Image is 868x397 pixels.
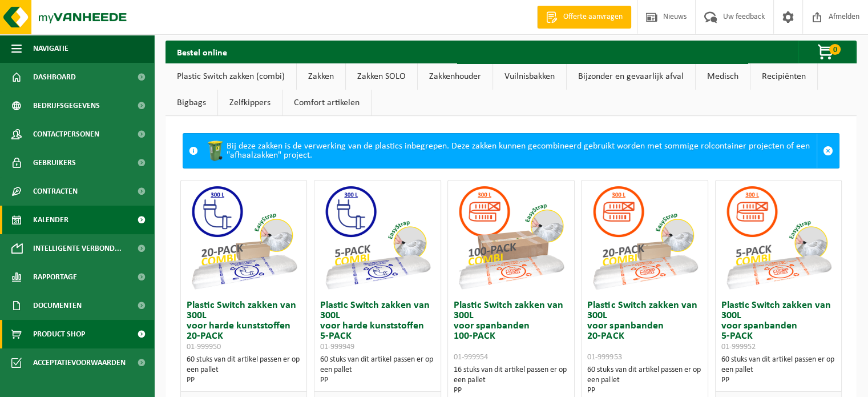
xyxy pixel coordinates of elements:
img: 01-999949 [320,181,434,295]
button: 0 [798,41,855,63]
a: Zakken SOLO [346,63,417,90]
img: 01-999954 [454,181,568,295]
span: Gebruikers [33,149,76,177]
h3: Plastic Switch zakken van 300L voor harde kunststoffen 5-PACK [320,300,434,352]
span: Bedrijfsgegevens [33,91,100,120]
span: Intelligente verbond... [33,234,122,263]
span: Contracten [33,177,78,206]
img: 01-999950 [187,181,301,295]
span: Dashboard [33,63,76,91]
div: 60 stuks van dit artikel passen er op een pallet [320,355,434,386]
a: Bijzonder en gevaarlijk afval [567,63,695,90]
span: Contactpersonen [33,120,99,149]
span: Rapportage [33,263,77,291]
div: PP [587,386,701,396]
a: Zakkenhouder [418,63,492,90]
span: Navigatie [33,34,68,63]
div: 60 stuks van dit artikel passen er op een pallet [187,355,301,386]
span: Documenten [33,291,82,320]
a: Recipiënten [750,63,817,90]
h2: Bestel online [165,41,239,63]
div: 60 stuks van dit artikel passen er op een pallet [721,355,835,386]
span: Offerte aanvragen [560,11,625,23]
span: 01-999953 [587,353,621,362]
span: Acceptatievoorwaarden [33,348,126,377]
h3: Plastic Switch zakken van 300L voor harde kunststoffen 20-PACK [187,300,301,352]
span: 01-999954 [454,353,488,362]
a: Zelfkippers [218,90,282,116]
span: 01-999950 [187,343,221,351]
span: Product Shop [33,320,85,348]
span: Kalender [33,206,68,234]
h3: Plastic Switch zakken van 300L voor spanbanden 5-PACK [721,300,835,352]
div: PP [454,386,568,396]
a: Offerte aanvragen [537,6,631,29]
h3: Plastic Switch zakken van 300L voor spanbanden 20-PACK [587,300,701,362]
a: Comfort artikelen [282,90,371,116]
img: 01-999952 [721,181,835,295]
div: 16 stuks van dit artikel passen er op een pallet [454,365,568,396]
a: Medisch [696,63,750,90]
span: 01-999949 [320,343,354,351]
a: Zakken [297,63,345,90]
div: PP [721,375,835,386]
a: Vuilnisbakken [493,63,566,90]
div: Bij deze zakken is de verwerking van de plastics inbegrepen. Deze zakken kunnen gecombineerd gebr... [204,134,817,168]
a: Plastic Switch zakken (combi) [165,63,296,90]
img: WB-0240-HPE-GN-50.png [204,139,227,162]
h3: Plastic Switch zakken van 300L voor spanbanden 100-PACK [454,300,568,362]
a: Sluit melding [817,134,839,168]
img: 01-999953 [588,181,702,295]
div: PP [187,375,301,386]
span: 01-999952 [721,343,756,351]
div: PP [320,375,434,386]
a: Bigbags [165,90,217,116]
span: 0 [829,44,841,55]
div: 60 stuks van dit artikel passen er op een pallet [587,365,701,396]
